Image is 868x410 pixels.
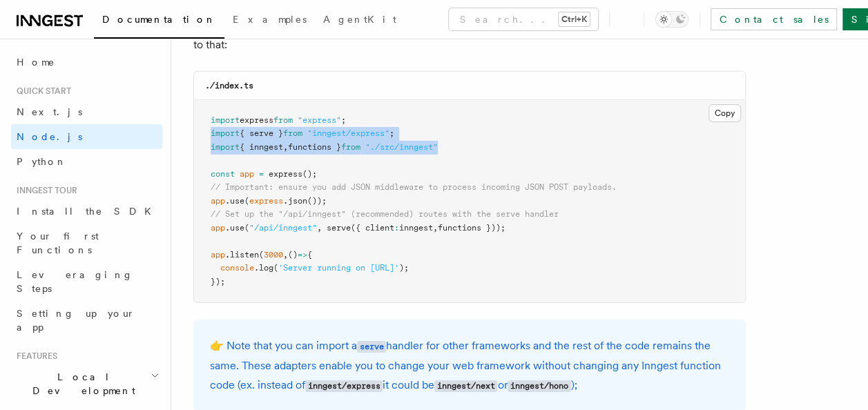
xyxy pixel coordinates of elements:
[211,196,225,206] span: app
[434,380,497,392] code: inngest/next
[433,223,438,233] span: ,
[317,223,322,233] span: ,
[11,149,162,174] a: Python
[211,128,240,138] span: import
[264,250,283,260] span: 3000
[399,223,433,233] span: inngest
[205,81,253,90] code: ./index.ts
[225,223,244,233] span: .use
[273,115,293,125] span: from
[655,11,688,28] button: Toggle dark mode
[240,142,283,152] span: { inngest
[11,86,71,97] span: Quick start
[17,231,99,255] span: Your first Functions
[17,156,67,167] span: Python
[298,115,341,125] span: "express"
[211,277,225,286] span: });
[394,223,399,233] span: :
[438,223,505,233] span: functions }));
[449,8,598,30] button: Search...Ctrl+K
[254,263,273,273] span: .log
[341,142,360,152] span: from
[244,223,249,233] span: (
[389,128,394,138] span: ;
[307,128,389,138] span: "inngest/express"
[233,14,307,25] span: Examples
[559,12,590,26] kbd: Ctrl+K
[211,209,559,219] span: // Set up the "/api/inngest" (recommended) routes with the serve handler
[211,115,240,125] span: import
[244,196,249,206] span: (
[249,196,283,206] span: express
[508,380,570,392] code: inngest/hono
[211,250,225,260] span: app
[273,263,278,273] span: (
[249,223,317,233] span: "/api/inngest"
[315,4,405,37] a: AgentKit
[351,223,394,233] span: ({ client
[225,196,244,206] span: .use
[307,196,327,206] span: ());
[94,4,224,39] a: Documentation
[11,50,162,75] a: Home
[11,199,162,224] a: Install the SDK
[11,301,162,340] a: Setting up your app
[278,263,399,273] span: 'Server running on [URL]'
[240,115,273,125] span: express
[240,128,283,138] span: { serve }
[11,370,151,398] span: Local Development
[288,250,298,260] span: ()
[17,131,82,142] span: Node.js
[357,339,386,352] a: serve
[365,142,438,152] span: "./src/inngest"
[323,14,396,25] span: AgentKit
[269,169,302,179] span: express
[17,206,160,217] span: Install the SDK
[298,250,307,260] span: =>
[305,380,383,392] code: inngest/express
[399,263,409,273] span: );
[11,99,162,124] a: Next.js
[211,142,240,152] span: import
[225,250,259,260] span: .listen
[17,55,55,69] span: Home
[259,169,264,179] span: =
[224,4,315,37] a: Examples
[327,223,351,233] span: serve
[302,169,317,179] span: ();
[211,169,235,179] span: const
[288,142,341,152] span: functions }
[11,364,162,403] button: Local Development
[17,269,133,294] span: Leveraging Steps
[711,8,837,30] a: Contact sales
[259,250,264,260] span: (
[11,124,162,149] a: Node.js
[283,196,307,206] span: .json
[210,336,729,396] p: 👉 Note that you can import a handler for other frameworks and the rest of the code remains the sa...
[17,308,135,333] span: Setting up your app
[17,106,82,117] span: Next.js
[283,128,302,138] span: from
[11,185,77,196] span: Inngest tour
[283,142,288,152] span: ,
[102,14,216,25] span: Documentation
[220,263,254,273] span: console
[211,182,617,192] span: // Important: ensure you add JSON middleware to process incoming JSON POST payloads.
[11,224,162,262] a: Your first Functions
[283,250,288,260] span: ,
[11,351,57,362] span: Features
[341,115,346,125] span: ;
[211,223,225,233] span: app
[240,169,254,179] span: app
[357,341,386,353] code: serve
[708,104,741,122] button: Copy
[307,250,312,260] span: {
[11,262,162,301] a: Leveraging Steps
